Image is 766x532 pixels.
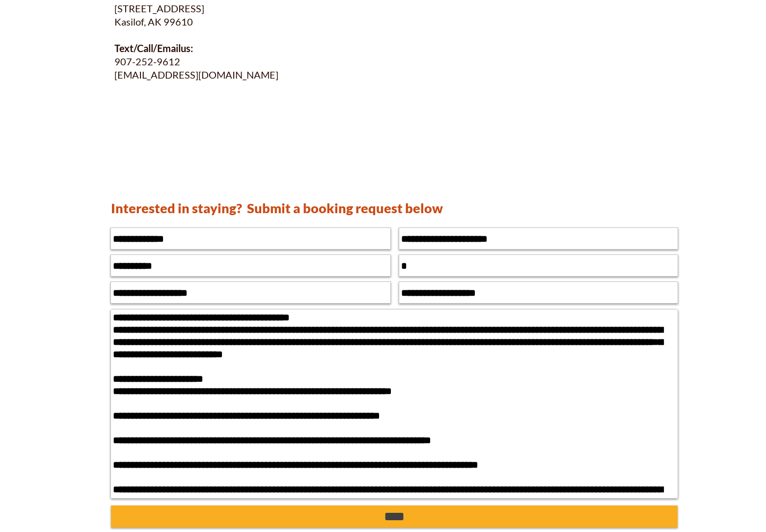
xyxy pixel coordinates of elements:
[136,56,180,67] span: 252-9612
[114,15,409,28] p: Kasilof, AK 99610
[181,42,193,54] span: us:
[114,42,409,55] p: Text/Call/Email
[114,68,409,82] p: [EMAIL_ADDRESS][DOMAIN_NAME]
[114,2,409,15] p: [STREET_ADDRESS]
[111,199,479,217] h2: Interested in staying? Submit a booking request below
[114,55,409,68] p: 907-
